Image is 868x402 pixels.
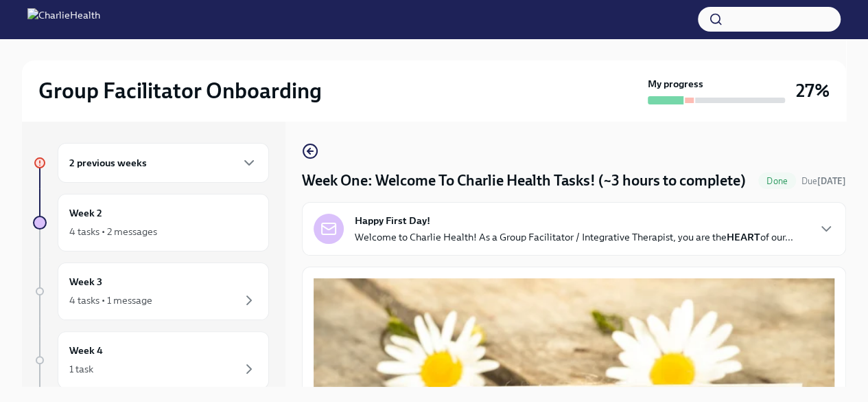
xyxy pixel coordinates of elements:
h6: Week 4 [69,343,103,358]
p: Welcome to Charlie Health! As a Group Facilitator / Integrative Therapist, you are the of our... [355,230,793,244]
div: 1 task [69,362,93,376]
span: September 9th, 2025 10:00 [801,175,846,188]
h3: 27% [796,78,830,103]
strong: [DATE] [817,176,846,186]
div: 4 tasks • 2 messages [69,225,157,238]
h2: Group Facilitator Onboarding [38,77,322,104]
span: Due [801,176,846,186]
div: 2 previous weeks [58,143,269,183]
a: Week 24 tasks • 2 messages [33,194,269,252]
h6: Week 2 [69,205,102,221]
strong: My progress [648,77,703,91]
h6: 2 previous weeks [69,155,147,170]
a: Week 41 task [33,331,269,389]
strong: HEART [727,231,760,243]
h4: Week One: Welcome To Charlie Health Tasks! (~3 hours to complete) [302,170,746,191]
div: 4 tasks • 1 message [69,293,152,307]
img: CharlieHealth [27,8,100,30]
span: Done [758,176,796,186]
a: Week 34 tasks • 1 message [33,263,269,320]
h6: Week 3 [69,274,102,289]
strong: Happy First Day! [355,214,430,227]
